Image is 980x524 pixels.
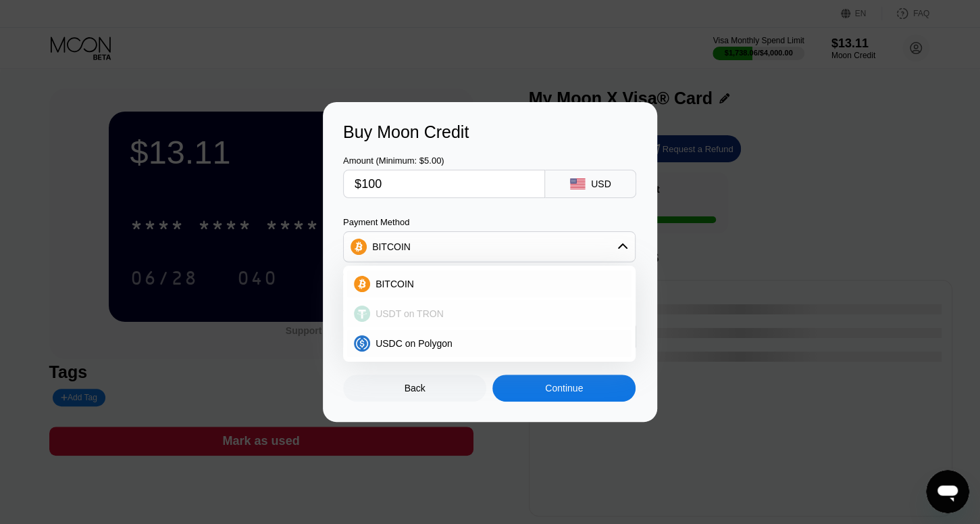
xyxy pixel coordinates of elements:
div: Buy Moon Credit [343,122,637,142]
div: Back [405,383,425,394]
div: USDT on TRON [347,300,631,327]
div: BITCOIN [347,270,631,297]
div: Continue [492,375,636,402]
input: $0.00 [355,170,534,197]
div: BITCOIN [344,233,635,260]
iframe: Button to launch messaging window [926,470,969,513]
span: USDT on TRON [376,308,444,319]
div: USDC on Polygon [347,330,631,357]
div: Amount (Minimum: $5.00) [343,156,545,166]
div: Payment Method [343,217,636,227]
span: BITCOIN [376,279,414,289]
span: USDC on Polygon [376,338,453,349]
div: USD [591,178,611,189]
div: BITCOIN [372,241,411,252]
div: Continue [545,383,583,394]
div: Back [343,375,486,402]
